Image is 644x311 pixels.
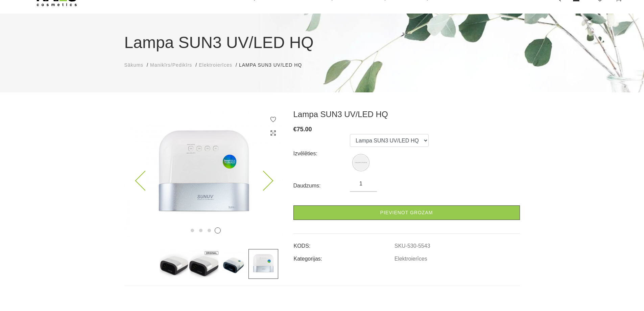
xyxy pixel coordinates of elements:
button: 4 of 4 [215,227,221,234]
td: Kategorijas: [293,250,394,263]
a: Manikīrs/Pedikīrs [150,62,192,69]
button: 2 of 4 [199,229,202,232]
li: Lampa SUN3 UV/LED HQ [239,62,309,69]
span: Sākums [124,62,144,68]
img: Lampa SUN3 UV/LED HQ [353,155,368,170]
img: ... [219,249,248,279]
a: Elektroierīces [199,62,232,69]
img: ... [189,249,219,279]
div: Izvēlēties: [293,148,350,159]
a: SKU-530-5543 [395,243,430,249]
img: ... [124,109,283,239]
button: 3 of 4 [208,229,211,232]
img: ... [248,249,278,279]
span: € [293,126,297,133]
button: 1 of 4 [191,229,194,232]
span: Elektroierīces [199,62,232,68]
span: Manikīrs/Pedikīrs [150,62,192,68]
a: Pievienot grozam [293,205,520,220]
h1: Lampa SUN3 UV/LED HQ [124,30,520,55]
a: Elektroierīces [395,256,427,262]
a: Sākums [124,62,144,69]
h3: Lampa SUN3 UV/LED HQ [293,109,520,119]
div: Daudzums: [293,180,350,191]
td: KODS: [293,237,394,250]
span: 75.00 [297,126,312,133]
img: ... [159,249,189,279]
